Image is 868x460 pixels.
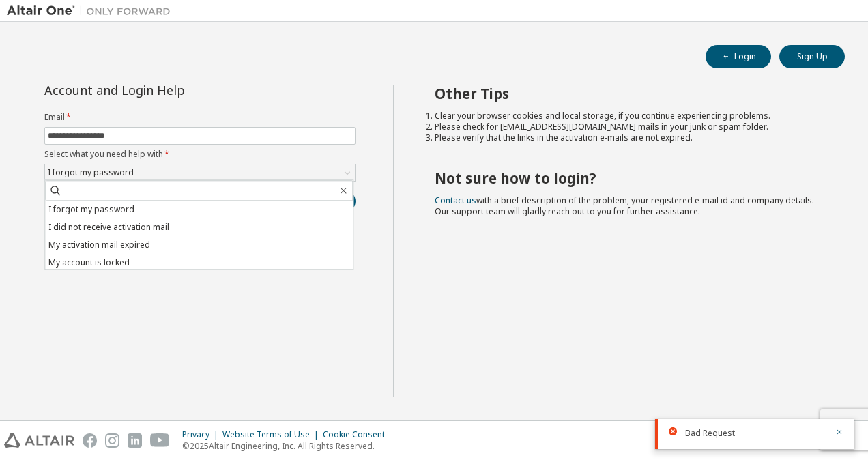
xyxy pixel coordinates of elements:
[105,433,119,448] img: instagram.svg
[435,121,821,132] li: Please check for [EMAIL_ADDRESS][DOMAIN_NAME] mails in your junk or spam folder.
[4,433,74,448] img: altair_logo.svg
[45,164,355,181] div: I forgot my password
[685,428,735,439] span: Bad Request
[44,149,356,160] label: Select what you need help with
[44,85,293,96] div: Account and Login Help
[435,132,821,143] li: Please verify that the links in the activation e-mails are not expired.
[128,433,142,448] img: linkedin.svg
[779,45,845,68] button: Sign Up
[7,4,177,18] img: Altair One
[46,165,136,180] div: I forgot my password
[435,169,821,187] h2: Not sure how to login?
[435,111,821,121] li: Clear your browser cookies and local storage, if you continue experiencing problems.
[706,45,771,68] button: Login
[150,433,170,448] img: youtube.svg
[182,429,222,440] div: Privacy
[323,429,393,440] div: Cookie Consent
[45,201,353,218] li: I forgot my password
[435,195,476,206] a: Contact us
[435,85,821,102] h2: Other Tips
[182,440,393,452] p: © 2025 Altair Engineering, Inc. All Rights Reserved.
[435,195,814,217] span: with a brief description of the problem, your registered e-mail id and company details. Our suppo...
[44,112,356,123] label: Email
[83,433,97,448] img: facebook.svg
[222,429,323,440] div: Website Terms of Use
